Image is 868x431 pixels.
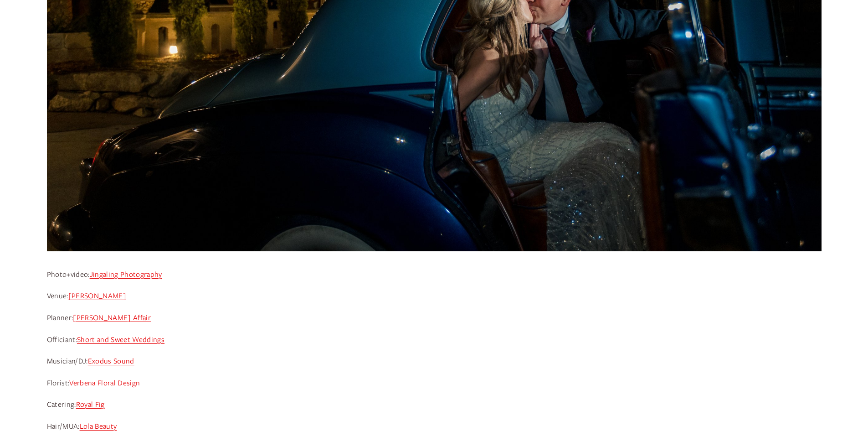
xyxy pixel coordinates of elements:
p: Venue: [47,289,822,303]
p: Planner: [47,311,822,325]
a: Exodus Sound [88,356,134,365]
a: Jingaling Photography [90,269,162,279]
p: Florist: [47,376,822,390]
a: [PERSON_NAME] Affair [73,312,151,322]
p: Photo+video: [47,267,822,281]
a: Lola Beauty [80,421,117,431]
a: Short and Sweet Weddings [77,334,164,344]
a: Royal Fig [76,399,105,409]
a: [PERSON_NAME] [68,291,126,300]
p: Musician/DJ: [47,354,822,368]
a: Verbena Floral Design [69,378,140,387]
p: Officiant: [47,332,822,347]
p: Catering: [47,397,822,411]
